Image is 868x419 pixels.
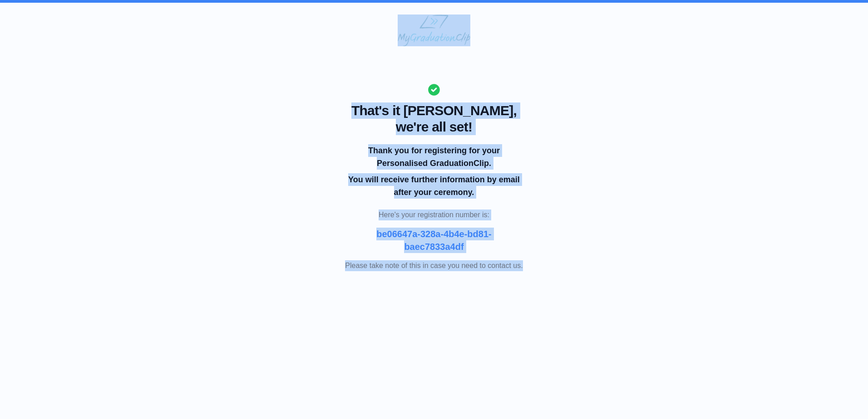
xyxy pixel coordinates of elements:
p: Here's your registration number is: [345,209,523,220]
p: Please take note of this in case you need to contact us. [345,260,523,271]
img: MyGraduationClip [398,15,470,46]
p: Thank you for registering for your Personalised GraduationClip. [347,144,521,170]
span: we're all set! [345,119,523,135]
b: be06647a-328a-4b4e-bd81-baec7833a4df [376,229,491,252]
p: You will receive further information by email after your ceremony. [347,173,521,199]
span: That's it [PERSON_NAME], [345,102,523,119]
